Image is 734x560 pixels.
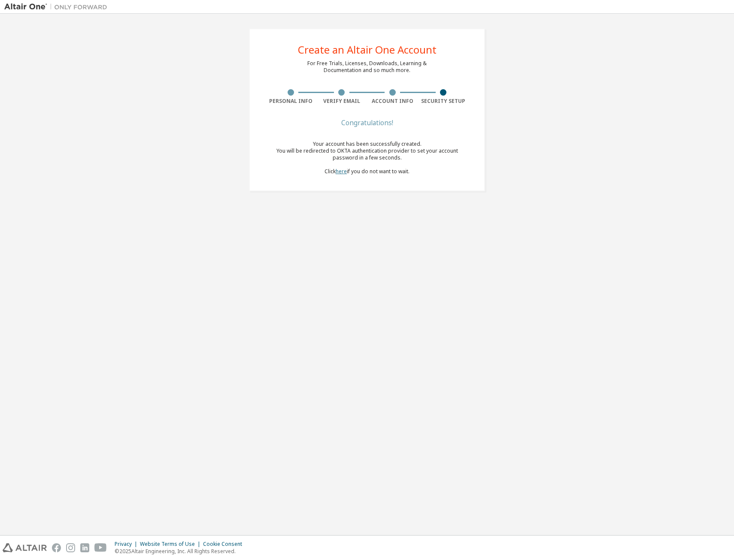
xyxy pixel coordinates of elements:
img: instagram.svg [66,543,75,552]
div: Your account has been successfully created. [265,141,469,148]
div: Verify Email [316,98,367,105]
img: altair_logo.svg [3,543,47,552]
div: Cookie Consent [203,541,247,548]
div: You will be redirected to OKTA authentication provider to set your account password in a few seco... [265,148,469,161]
div: Click if you do not want to wait. [265,141,469,175]
img: facebook.svg [52,543,61,552]
div: Create an Altair One Account [298,45,437,55]
div: Congratulations! [265,120,469,125]
div: Privacy [115,541,140,548]
div: Security Setup [418,98,469,105]
div: Account Info [367,98,418,105]
img: linkedin.svg [80,543,89,552]
div: Personal Info [265,98,316,105]
a: here [336,168,347,175]
p: © 2025 Altair Engineering, Inc. All Rights Reserved. [115,548,247,555]
div: For Free Trials, Licenses, Downloads, Learning & Documentation and so much more. [307,60,427,74]
img: youtube.svg [94,543,107,552]
img: Altair One [4,3,112,11]
div: Website Terms of Use [140,541,203,548]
